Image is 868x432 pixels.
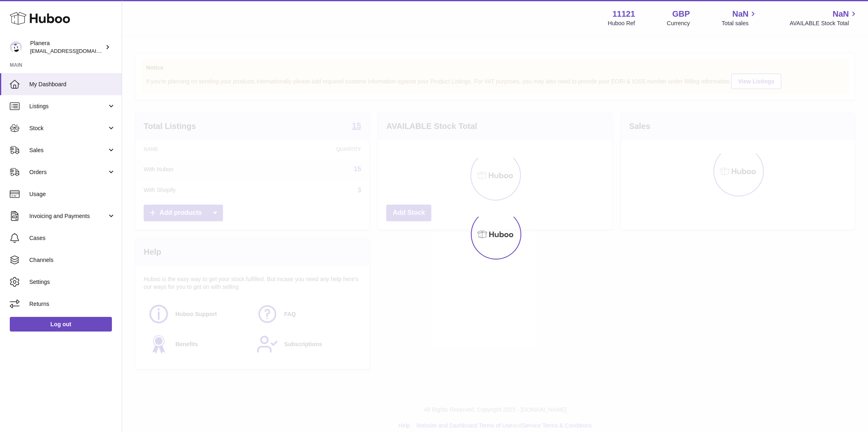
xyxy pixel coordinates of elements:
a: Log out [10,317,112,332]
strong: GBP [672,9,690,20]
span: Returns [29,300,116,308]
span: Total sales [722,20,758,27]
div: Huboo Ref [608,20,635,27]
span: Orders [29,168,107,176]
strong: 11121 [612,9,635,20]
span: Sales [29,146,107,154]
span: AVAILABLE Stock Total [789,20,858,27]
div: Currency [667,20,690,27]
span: Usage [29,190,116,198]
span: [EMAIL_ADDRESS][DOMAIN_NAME] [30,48,120,54]
span: Channels [29,256,116,264]
a: NaN Total sales [722,9,758,27]
a: NaN AVAILABLE Stock Total [789,9,858,27]
span: Listings [29,103,107,110]
span: Invoicing and Payments [29,212,107,220]
span: My Dashboard [29,81,116,88]
img: saiyani@planera.care [10,41,22,53]
span: Cases [29,234,116,242]
div: Planera [30,39,103,55]
span: NaN [732,9,748,20]
span: Settings [29,278,116,286]
span: NaN [833,9,849,20]
span: Stock [29,124,107,132]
